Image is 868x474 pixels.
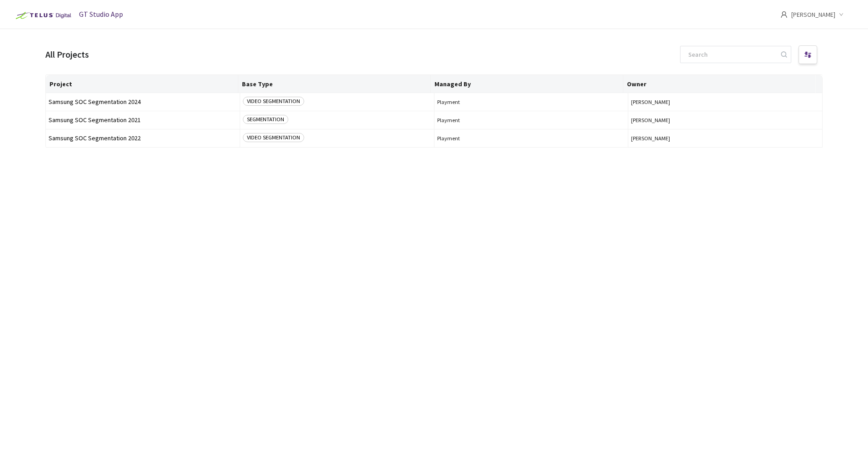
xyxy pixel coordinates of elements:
th: Base Type [238,75,431,93]
span: Samsung SOC Segmentation 2022 [49,135,237,142]
span: VIDEO SEGMENTATION [243,97,304,106]
th: Owner [623,75,816,93]
th: Project [46,75,238,93]
span: SEGMENTATION [243,115,288,124]
span: user [780,11,788,18]
span: Playment [437,99,626,105]
span: GT Studio App [79,10,123,19]
span: [PERSON_NAME] [631,135,819,142]
span: Samsung SOC Segmentation 2021 [49,117,237,123]
span: [PERSON_NAME] [631,117,819,123]
span: VIDEO SEGMENTATION [243,133,304,142]
input: Search [683,46,779,63]
img: Telus [11,8,74,23]
th: Managed By [431,75,623,93]
span: [PERSON_NAME] [631,99,819,105]
div: All Projects [45,48,89,61]
span: Playment [437,135,626,142]
span: Samsung SOC Segmentation 2024 [49,99,237,105]
span: down [839,12,843,17]
span: Playment [437,117,626,123]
